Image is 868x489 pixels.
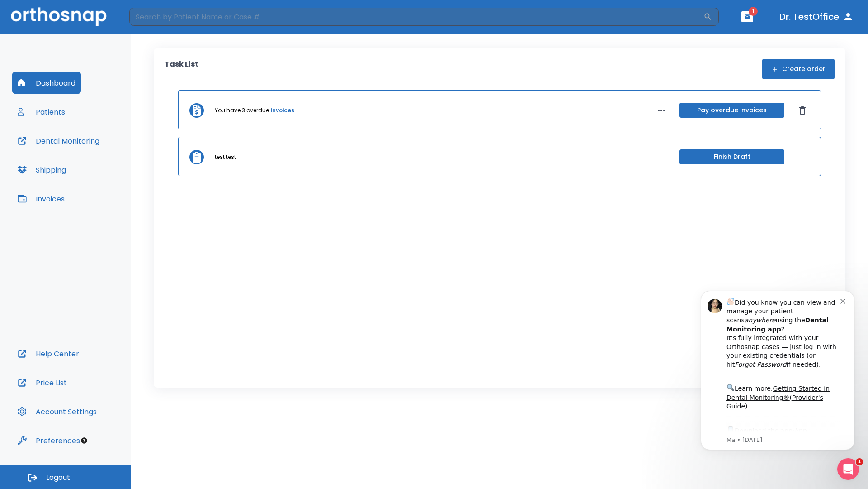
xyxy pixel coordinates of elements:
[39,150,120,166] a: App Store
[129,8,703,26] input: Search by Patient Name or Case #
[271,106,294,115] a: invoices
[215,153,236,161] p: test test
[12,372,72,393] button: Price List
[762,59,835,79] button: Create order
[12,343,85,364] button: Help Center
[776,9,857,25] button: Dr. TestOffice
[795,103,810,118] button: Dismiss
[12,401,102,422] button: Account Settings
[12,130,105,152] button: Dental Monitoring
[12,101,71,123] button: Patients
[679,149,784,164] button: Finish Draft
[215,106,269,115] p: You have 3 overdue
[856,458,863,465] span: 1
[679,103,784,118] button: Pay overdue invoices
[39,159,153,167] p: Message from Ma, sent 3w ago
[39,148,153,194] div: Download the app: | ​ Let us know if you need help getting started!
[12,72,81,94] button: Dashboard
[12,159,71,181] button: Shipping
[12,430,85,451] button: Preferences
[11,7,107,26] img: Orthosnap
[153,19,160,27] button: Dismiss notification
[165,59,198,79] p: Task List
[749,7,758,16] span: 1
[80,436,88,445] div: Tooltip anchor
[12,188,70,210] button: Invoices
[837,458,859,480] iframe: Intercom live chat
[46,473,70,483] span: Logout
[687,277,868,465] iframe: Intercom notifications message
